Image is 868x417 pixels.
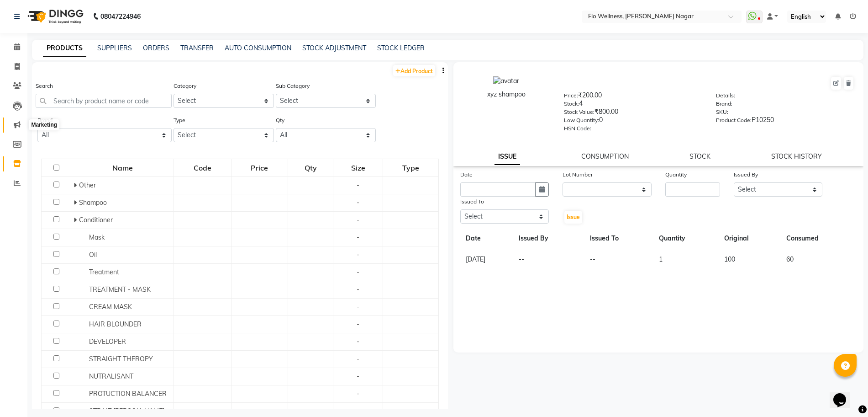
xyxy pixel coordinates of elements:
label: Issued By [734,171,758,179]
label: Details: [716,91,735,100]
span: HAIR BLOUNDER [89,320,142,328]
th: Issued To [584,228,654,249]
span: PROTUCTION BALANCER [89,390,167,398]
a: STOCK [689,152,710,160]
label: Category [174,82,196,90]
iframe: chat widget [830,380,859,408]
a: STOCK HISTORY [771,152,822,160]
span: - [357,216,359,224]
th: Quantity [653,228,719,249]
div: ₹200.00 [564,91,702,103]
span: - [357,320,359,328]
span: TREATMENT - MASK [89,285,151,294]
b: 08047224946 [100,4,141,29]
span: Conditioner [79,216,113,224]
div: Name [72,160,173,176]
td: 60 [781,249,857,270]
label: HSN Code: [564,124,591,133]
label: Sub Category [276,82,310,90]
a: TRANSFER [180,44,214,52]
label: Low Quantity: [564,116,599,124]
span: STRAIT [PERSON_NAME] [89,407,164,415]
label: Product Code: [716,116,752,124]
a: STOCK LEDGER [377,44,425,52]
span: CREAM MASK [89,303,132,311]
span: - [357,251,359,259]
img: avatar [493,76,519,86]
span: - [357,372,359,380]
td: -- [584,249,654,270]
span: - [357,355,359,363]
a: CONSUMPTION [581,152,629,160]
td: -- [513,249,584,270]
span: - [357,390,359,398]
th: Issued By [513,228,584,249]
td: 100 [719,249,781,270]
span: Shampoo [79,198,107,207]
label: Brand: [716,100,732,108]
div: Price [232,160,287,176]
a: AUTO CONSUMPTION [225,44,291,52]
span: Issue [567,214,580,220]
label: Price: [564,91,578,100]
img: logo [23,4,86,29]
button: Issue [564,211,582,224]
label: Stock: [564,100,579,108]
div: 4 [564,99,702,112]
span: Treatment [89,268,119,276]
span: - [357,407,359,415]
span: Expand Row [74,216,79,224]
span: - [357,181,359,189]
span: Mask [89,233,105,241]
label: Stock Value: [564,108,594,116]
label: SKU: [716,108,728,116]
a: SUPPLIERS [97,44,132,52]
th: Consumed [781,228,857,249]
div: P10250 [716,115,854,128]
label: Type [174,116,185,124]
span: - [357,337,359,346]
a: Add Product [393,65,435,76]
span: - [357,198,359,207]
label: Qty [276,116,284,124]
div: Qty [289,160,333,176]
span: - [357,233,359,241]
span: - [357,285,359,294]
a: ORDERS [143,44,169,52]
span: - [357,268,359,276]
span: - [357,303,359,311]
a: STOCK ADJUSTMENT [302,44,366,52]
label: Issued To [460,198,484,206]
span: Other [79,181,96,189]
span: Expand Row [74,181,79,189]
td: [DATE] [460,249,514,270]
a: ISSUE [494,149,520,165]
span: Oil [89,251,97,259]
div: ₹800.00 [564,107,702,120]
div: Marketing [29,119,59,130]
input: Search by product name or code [36,94,172,108]
div: Size [334,160,382,176]
label: Search [36,82,53,90]
div: Code [174,160,231,176]
td: 1 [653,249,719,270]
span: STRAIGHT THEROPY [89,355,153,363]
th: Date [460,228,514,249]
a: PRODUCTS [43,40,86,57]
span: Expand Row [74,198,79,207]
label: Lot Number [563,171,593,179]
label: Quantity [665,171,687,179]
th: Original [719,228,781,249]
div: 0 [564,115,702,128]
div: Type [384,160,438,176]
span: DEVELOPER [89,337,126,346]
label: Date [460,171,473,179]
span: NUTRALISANT [89,372,133,380]
div: xyz shampoo [463,90,550,99]
label: Brand [37,116,53,124]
